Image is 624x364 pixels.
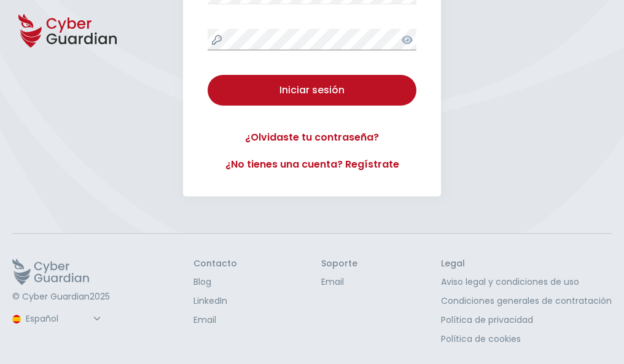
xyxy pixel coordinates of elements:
[12,315,21,323] img: region-logo
[12,292,110,303] p: © Cyber Guardian 2025
[441,314,612,327] a: Política de privacidad
[193,295,237,308] a: LinkedIn
[193,258,237,269] h3: Contacto
[217,83,407,98] div: Iniciar sesión
[208,130,416,145] a: ¿Olvidaste tu contraseña?
[193,276,237,288] a: Blog
[193,314,237,327] a: Email
[208,75,416,106] button: Iniciar sesión
[321,276,357,288] a: Email
[441,295,612,308] a: Condiciones generales de contratación
[441,258,612,269] h3: Legal
[321,258,357,269] h3: Soporte
[441,276,612,288] a: Aviso legal y condiciones de uso
[441,333,612,346] a: Política de cookies
[208,157,416,172] a: ¿No tienes una cuenta? Regístrate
